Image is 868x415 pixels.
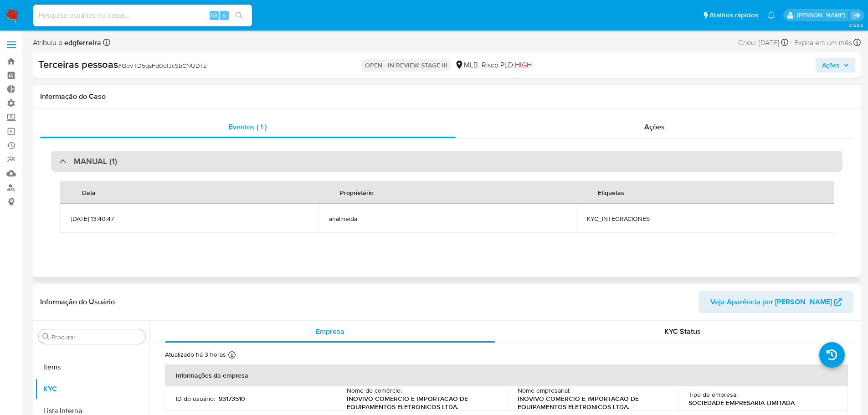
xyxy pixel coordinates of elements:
p: SOCIEDADE EMPRESARIA LIMITADA [688,399,795,407]
p: edgar.zuliani@mercadolivre.com [797,11,848,20]
b: Terceiras pessoas [38,57,118,72]
p: 93173510 [219,395,245,403]
span: KYC Status [664,326,701,337]
span: Risco PLD: [482,60,532,70]
input: Procurar [51,333,142,341]
span: - [790,36,792,49]
h1: Informação do Caso [40,92,853,101]
a: Sair [852,10,861,20]
span: s [223,11,226,20]
span: # GpVTD5qsFd0dfJcSbCNUDTzI [118,61,208,70]
span: Atalhos rápidos [709,10,758,20]
button: search-icon [230,9,248,22]
span: analmeida [329,215,565,223]
p: Tipo de empresa : [688,390,738,399]
span: HIGH [515,60,532,70]
span: Alt [211,11,218,20]
b: edgferreira [62,37,101,48]
span: Atribuiu o [33,38,101,48]
span: Expira em um mês [794,38,852,48]
span: Ações [644,122,665,132]
h1: Informação do Usuário [40,297,115,307]
input: Pesquise usuários ou casos... [33,10,252,21]
button: Items [35,356,149,378]
button: Veja Aparência por [PERSON_NAME] [699,291,853,313]
th: Informações da empresa [165,364,848,386]
div: Criou: [DATE] [738,36,788,49]
p: Nome do comércio : [347,386,402,395]
button: Ações [816,58,855,72]
p: INOVIVO COMERCIO E IMPORTACAO DE EQUIPAMENTOS ELETRONICOS LTDA. [518,395,663,411]
span: Empresa [316,326,344,337]
p: ID do usuário : [176,395,215,403]
div: MANUAL (1) [51,151,842,172]
h3: MANUAL (1) [74,156,117,166]
p: OPEN - IN REVIEW STAGE III [361,59,451,72]
div: Etiquetas [587,181,635,203]
button: Procurar [42,333,50,340]
span: Eventos ( 1 ) [229,122,267,132]
div: MLB [455,60,478,70]
p: Atualizado há 3 horas [165,350,226,359]
span: [DATE] 13:40:47 [71,215,307,223]
div: Data [71,181,107,203]
span: Ações [822,58,840,72]
span: KYC_INTEGRACIONES [587,215,823,223]
div: Proprietário [329,181,385,203]
span: Veja Aparência por [PERSON_NAME] [710,291,832,313]
button: KYC [35,378,149,400]
p: INOVIVO COMERCIO E IMPORTACAO DE EQUIPAMENTOS ELETRONICOS LTDA. [347,395,492,411]
a: Notificações [767,11,775,19]
p: Nome empresarial : [518,386,570,395]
